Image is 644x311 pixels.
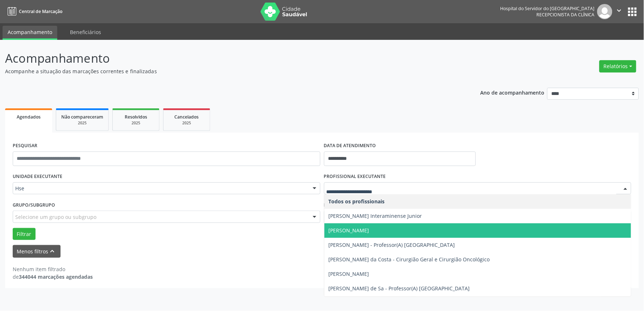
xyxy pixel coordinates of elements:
[597,4,612,19] img: img
[5,49,449,67] p: Acompanhamento
[5,5,62,17] a: Central de Marcação
[13,140,37,152] label: PESQUISAR
[13,273,93,281] div: de
[15,213,96,221] span: Selecione um grupo ou subgrupo
[599,60,636,72] button: Relatórios
[612,4,626,19] button: 
[118,120,154,126] div: 2025
[500,5,595,12] div: Hospital do Servidor do [GEOGRAPHIC_DATA]
[5,67,449,75] p: Acompanhe a situação das marcações correntes e finalizadas
[125,114,147,120] span: Resolvidos
[13,265,93,273] div: Nenhum item filtrado
[329,212,422,219] span: [PERSON_NAME] Interaminense Junior
[324,140,376,152] label: DATA DE ATENDIMENTO
[329,198,385,205] span: Todos os profissionais
[13,245,61,258] button: Menos filtroskeyboard_arrow_up
[324,171,386,182] label: PROFISSIONAL EXECUTANTE
[61,114,103,120] span: Não compareceram
[19,273,93,280] strong: 344044 marcações agendadas
[329,270,369,277] span: [PERSON_NAME]
[13,228,36,240] button: Filtrar
[49,247,57,255] i: keyboard_arrow_up
[13,171,62,182] label: UNIDADE EXECUTANTE
[329,285,470,292] span: [PERSON_NAME] de Sa - Professor(A) [GEOGRAPHIC_DATA]
[481,88,545,97] p: Ano de acompanhamento
[13,199,55,211] label: Grupo/Subgrupo
[615,7,623,14] i: 
[61,120,103,126] div: 2025
[626,5,639,18] button: apps
[65,26,106,38] a: Beneficiários
[329,241,455,248] span: [PERSON_NAME] - Professor(A) [GEOGRAPHIC_DATA]
[169,120,205,126] div: 2025
[329,256,490,263] span: [PERSON_NAME] da Costa - Cirurgião Geral e Cirurgião Oncológico
[3,26,57,40] a: Acompanhamento
[329,227,369,234] span: [PERSON_NAME]
[19,8,62,14] span: Central de Marcação
[175,114,199,120] span: Cancelados
[537,12,595,18] span: Recepcionista da clínica
[15,185,306,192] span: Hse
[17,114,41,120] span: Agendados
